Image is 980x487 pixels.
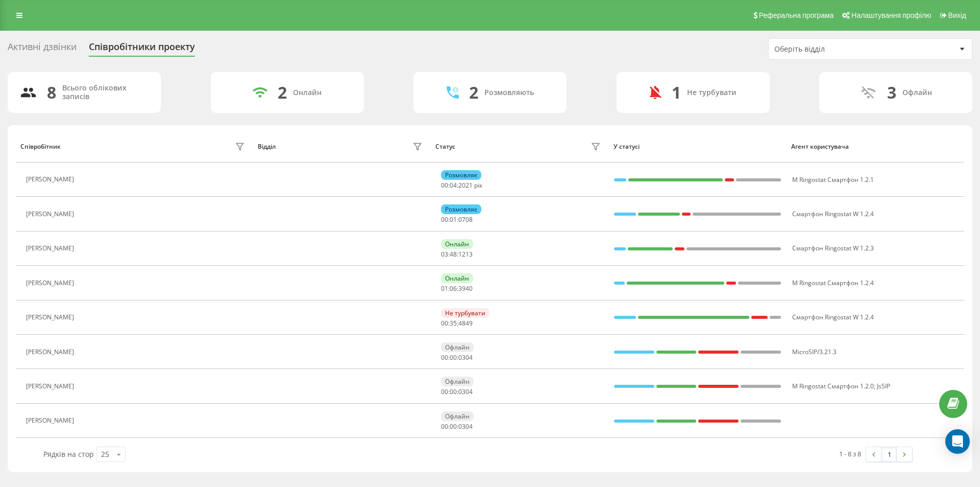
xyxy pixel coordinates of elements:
[445,343,470,352] font: Офлайн
[26,416,74,425] font: [PERSON_NAME]
[851,11,931,19] font: Налаштування профілю
[26,313,74,321] font: [PERSON_NAME]
[465,353,473,362] font: 04
[435,142,455,151] font: Статус
[792,347,837,356] font: MicroSIP/3.21.3
[791,142,849,151] font: Агент користувача
[258,142,276,151] font: Відділ
[948,11,966,19] font: Вихід
[672,81,681,103] font: 1
[902,87,932,97] font: Офлайн
[774,44,825,54] font: Оберіть відділ
[26,244,74,252] font: [PERSON_NAME]
[26,210,74,218] font: [PERSON_NAME]
[465,422,473,431] font: 04
[792,313,874,321] font: Смартфон Ringostat W 1.2.4
[43,449,94,459] font: Рядків на стор
[20,142,61,151] font: Співробітник
[465,181,482,190] font: 21 рік
[26,175,74,183] font: [PERSON_NAME]
[792,175,874,184] font: M Ringostat Смартфон 1.2.1
[945,429,970,454] div: Відкрити Intercom Messenger
[792,210,874,218] font: Смартфон Ringostat W 1.2.4
[445,240,469,248] font: Онлайн
[62,83,127,101] font: Всього облікових записів
[441,181,465,190] font: 00:04:20
[792,244,874,252] font: Смартфон Ringostat W 1.2.3
[792,382,874,390] font: M Ringostat Смартфон 1.2.0
[8,40,77,53] font: Активні дзвінки
[484,87,534,97] font: Розмовляють
[26,347,74,356] font: [PERSON_NAME]
[445,274,469,283] font: Онлайн
[293,87,322,97] font: Онлайн
[441,319,465,328] font: 00:35:48
[441,215,465,224] font: 00:01:07
[759,11,834,19] font: Реферальна програма
[26,382,74,390] font: [PERSON_NAME]
[445,412,470,421] font: Офлайн
[888,450,891,459] font: 1
[101,449,109,459] font: 25
[839,449,861,458] font: 1 - 8 з 8
[465,215,473,224] font: 08
[445,309,485,317] font: Не турбувати
[469,81,478,103] font: 2
[465,284,473,293] font: 40
[441,250,465,259] font: 03:48:12
[445,171,477,179] font: Розмовляє
[792,279,874,287] font: M Ringostat Смартфон 1.2.4
[441,387,465,396] font: 00:00:03
[441,353,465,362] font: 00:00:03
[877,382,890,390] font: JsSIP
[687,87,737,97] font: Не турбувати
[47,81,56,103] font: 8
[465,319,473,328] font: 49
[465,250,473,259] font: 13
[465,387,473,396] font: 04
[278,81,287,103] font: 2
[887,81,896,103] font: 3
[614,142,640,151] font: У статусі
[445,377,470,386] font: Офлайн
[89,40,195,53] font: Співробітники проекту
[445,205,477,214] font: Розмовляє
[441,284,465,293] font: 01:06:39
[441,422,465,431] font: 00:00:03
[26,279,74,287] font: [PERSON_NAME]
